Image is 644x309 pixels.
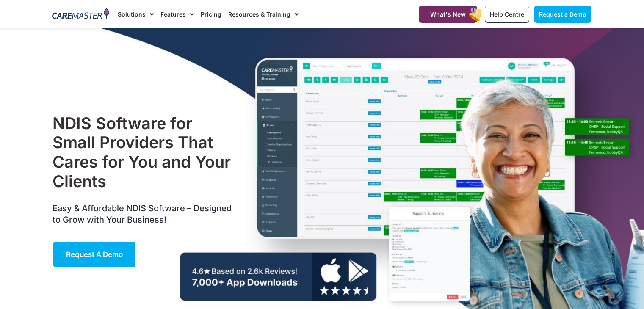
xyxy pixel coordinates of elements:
[53,241,136,268] a: Request a Demo
[53,114,236,191] h1: NDIS Software for Small Providers That Cares for You and Your Clients
[430,11,466,18] span: What's New
[485,6,529,23] a: Help Centre
[490,11,524,18] span: Help Centre
[53,203,232,225] span: Easy & Affordable NDIS Software – Designed to Grow with Your Business!
[52,8,109,21] img: CareMaster Logo
[66,250,123,259] span: Request a Demo
[539,11,586,18] span: Request a Demo
[419,6,477,23] a: What's New
[534,6,591,23] a: Request a Demo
